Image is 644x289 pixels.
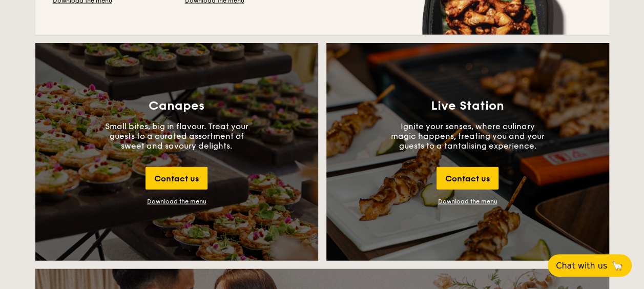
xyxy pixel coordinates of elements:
p: Ignite your senses, where culinary magic happens, treating you and your guests to a tantalising e... [391,121,545,151]
a: Download the menu [438,198,497,205]
h3: Live Station [431,99,504,113]
span: Chat with us [556,261,607,271]
div: Contact us [437,167,498,190]
h3: Canapes [149,99,204,113]
div: Contact us [146,167,207,190]
button: Chat with us🦙 [548,254,632,277]
div: Download the menu [147,198,206,205]
span: 🦙 [611,260,624,272]
p: Small bites, big in flavour. Treat your guests to a curated assortment of sweet and savoury delig... [100,121,254,151]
